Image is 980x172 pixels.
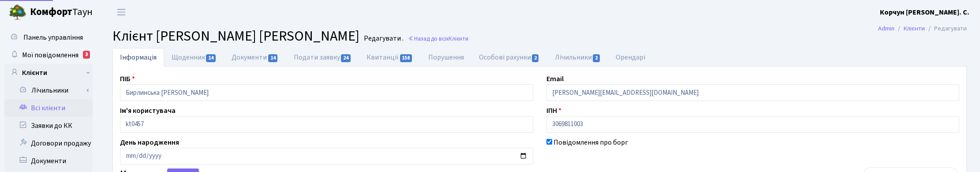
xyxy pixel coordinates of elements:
span: 14 [206,54,216,62]
a: Клієнти [4,64,93,82]
a: Заявки до КК [4,117,93,135]
b: Корчун [PERSON_NAME]. С. [880,7,969,17]
a: Панель управління [4,29,93,46]
small: Редагувати . [362,34,404,43]
a: Порушення [421,48,471,67]
span: 14 [268,54,278,62]
label: Ім'я користувача [120,105,176,116]
nav: breadcrumb [865,19,980,38]
a: Особові рахунки [471,48,547,67]
img: logo.png [9,4,26,21]
a: Квитанції [359,48,420,67]
div: 3 [83,51,90,59]
li: Редагувати [925,24,967,34]
span: Клієнт [PERSON_NAME] [PERSON_NAME] [112,26,359,46]
a: Документи [4,152,93,170]
label: ПІБ [120,74,135,84]
a: Щоденник [164,48,224,67]
a: Документи [224,48,286,67]
button: Переключити навігацію [110,5,132,19]
a: Всі клієнти [4,99,93,117]
a: Орендарі [608,48,653,67]
a: Лічильники [10,82,93,99]
span: 158 [400,54,412,62]
span: 2 [532,54,539,62]
span: 24 [341,54,351,62]
span: 2 [593,54,600,62]
label: Email [546,74,564,84]
a: Клієнти [904,24,925,33]
a: Мої повідомлення3 [4,46,93,64]
b: Комфорт [30,5,72,19]
a: Назад до всіхКлієнти [408,34,468,43]
label: Повідомлення про борг [554,137,628,148]
a: Лічильники [547,48,608,67]
span: Панель управління [23,33,83,42]
a: Подати заявку [286,48,359,67]
label: День народження [120,137,179,148]
a: Договори продажу [4,135,93,152]
a: Корчун [PERSON_NAME]. С. [880,7,969,18]
a: Інформація [112,48,164,67]
label: ІПН [546,105,561,116]
a: Admin [878,24,894,33]
span: Мої повідомлення [22,50,79,60]
span: Клієнти [449,34,468,43]
span: Таун [30,5,93,20]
